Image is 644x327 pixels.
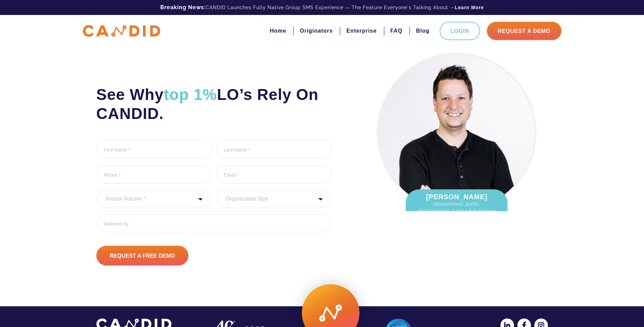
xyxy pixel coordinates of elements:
[416,25,429,37] a: Blog
[412,201,501,221] span: [GEOGRAPHIC_DATA], [GEOGRAPHIC_DATA] | $1B lifetime fundings.
[390,25,403,37] a: FAQ
[440,22,480,40] a: Login
[455,4,484,11] a: Learn More
[96,165,212,184] input: Phone *
[96,140,212,158] input: First Name *
[487,22,562,40] a: Request A Demo
[96,85,332,123] h2: See Why LO’s Rely On CANDID.
[216,165,332,184] input: Email *
[300,25,333,37] a: Originators
[96,214,332,233] input: Referred by
[160,4,206,11] b: Breaking News:
[83,25,160,37] img: CANDID APP
[216,140,332,158] input: Last Name *
[346,25,376,37] a: Enterprise
[270,25,286,37] a: Home
[96,246,189,265] input: Request A Free Demo
[406,189,508,225] div: [PERSON_NAME]
[164,86,217,103] span: top 1%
